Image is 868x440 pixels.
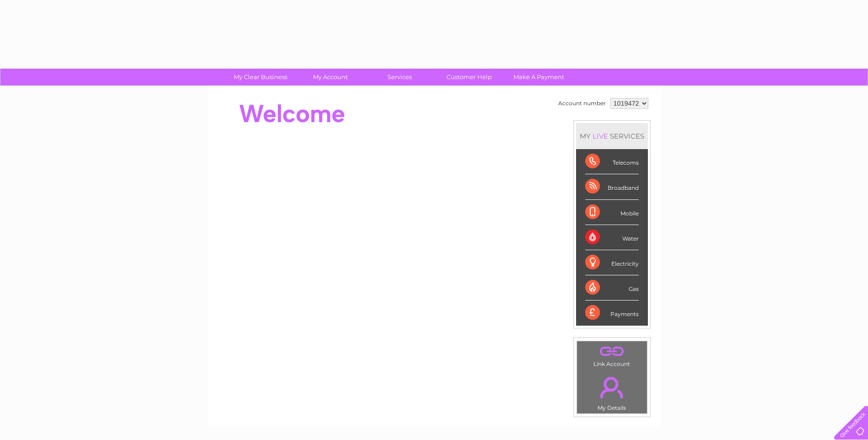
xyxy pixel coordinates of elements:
div: Payments [585,300,639,325]
a: Services [362,69,437,86]
div: Broadband [585,174,639,199]
div: Mobile [585,200,639,225]
a: My Clear Business [223,69,298,86]
div: Gas [585,275,639,300]
div: Telecoms [585,149,639,174]
div: MY SERVICES [576,123,648,149]
div: Electricity [585,250,639,275]
a: Make A Payment [501,69,577,86]
a: Customer Help [431,69,507,86]
a: My Account [292,69,368,86]
td: Link Account [577,341,647,370]
a: . [579,371,645,403]
div: LIVE [591,132,610,140]
td: My Details [577,369,647,414]
a: . [579,343,645,360]
div: Water [585,225,639,250]
td: Account number [556,96,608,111]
